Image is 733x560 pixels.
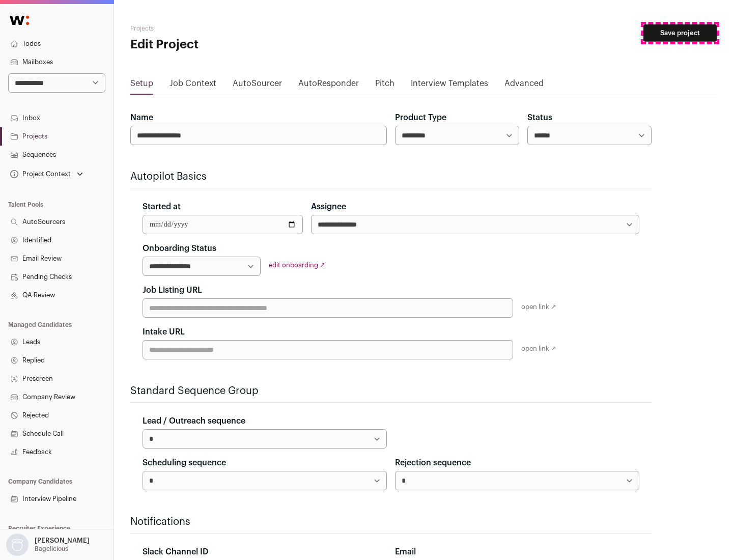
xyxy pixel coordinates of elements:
[130,384,652,398] h2: Standard Sequence Group
[311,201,346,213] label: Assignee
[143,242,216,255] label: Onboarding Status
[395,546,639,558] div: Email
[395,111,446,124] label: Product Type
[143,326,185,338] label: Intake URL
[170,77,216,94] a: Job Context
[143,284,202,296] label: Job Listing URL
[411,77,488,94] a: Interview Templates
[143,546,208,558] label: Slack Channel ID
[375,77,394,94] a: Pitch
[143,415,245,427] label: Lead / Outreach sequence
[8,170,71,178] div: Project Context
[130,111,153,124] label: Name
[130,515,652,529] h2: Notifications
[643,24,717,42] button: Save project
[143,201,181,213] label: Started at
[35,545,68,553] p: Bagelicious
[233,77,282,94] a: AutoSourcer
[504,77,544,94] a: Advanced
[130,77,153,94] a: Setup
[35,537,90,545] p: [PERSON_NAME]
[269,262,325,268] a: edit onboarding ↗
[527,111,552,124] label: Status
[130,170,652,184] h2: Autopilot Basics
[4,10,35,31] img: Wellfound
[4,534,92,556] button: Open dropdown
[130,37,326,53] h1: Edit Project
[6,534,29,556] img: nopic.png
[143,457,226,469] label: Scheduling sequence
[8,167,85,181] button: Open dropdown
[395,457,471,469] label: Rejection sequence
[130,24,326,33] h2: Projects
[298,77,359,94] a: AutoResponder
